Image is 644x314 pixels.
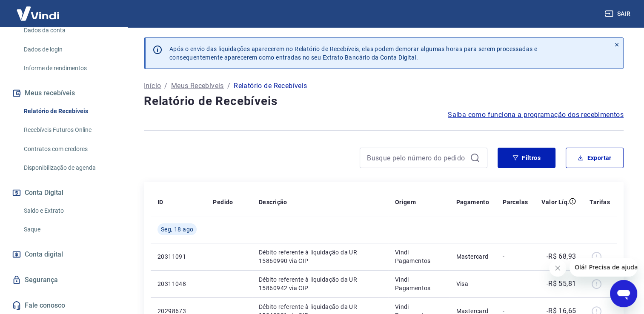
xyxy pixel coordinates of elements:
[169,45,537,62] p: Após o envio das liquidações aparecerem no Relatório de Recebíveis, elas podem demorar algumas ho...
[367,151,467,164] input: Busque pelo número do pedido
[395,275,443,292] p: Vindi Pagamentos
[157,280,199,288] p: 20311048
[566,148,624,168] button: Exportar
[541,198,569,206] p: Valor Líq.
[503,198,528,206] p: Parcelas
[10,183,117,202] button: Conta Digital
[20,140,117,158] a: Contratos com credores
[590,198,610,206] p: Tarifas
[227,81,230,91] p: /
[5,6,72,13] span: Olá! Precisa de ajuda?
[20,159,117,177] a: Disponibilização de agenda
[259,275,381,292] p: Débito referente à liquidação da UR 15860942 via CIP
[10,271,117,289] a: Segurança
[10,84,117,103] button: Meus recebíveis
[10,245,117,264] a: Conta digital
[456,198,489,206] p: Pagamento
[448,110,624,120] a: Saiba como funciona a programação dos recebimentos
[10,0,66,26] img: Vindi
[259,198,287,206] p: Descrição
[498,148,555,168] button: Filtros
[259,248,381,265] p: Débito referente à liquidação da UR 15860990 via CIP
[20,60,117,77] a: Informe de rendimentos
[20,221,117,238] a: Saque
[549,260,566,277] iframe: Fechar mensagem
[157,252,199,261] p: 20311091
[20,22,117,39] a: Dados da conta
[20,41,117,58] a: Dados de login
[20,103,117,120] a: Relatório de Recebíveis
[157,198,163,206] p: ID
[503,252,528,261] p: -
[234,81,307,91] p: Relatório de Recebíveis
[395,248,443,265] p: Vindi Pagamentos
[25,248,63,260] span: Conta digital
[144,93,624,110] h4: Relatório de Recebíveis
[161,225,193,234] span: Seg, 18 ago
[547,279,576,289] p: -R$ 55,81
[610,280,637,307] iframe: Botão para abrir a janela de mensagens
[570,258,637,277] iframe: Mensagem da empresa
[171,81,224,91] a: Meus Recebíveis
[213,198,233,206] p: Pedido
[603,6,634,22] button: Sair
[20,202,117,220] a: Saldo e Extrato
[547,251,576,262] p: -R$ 68,93
[456,280,489,288] p: Visa
[20,121,117,139] a: Recebíveis Futuros Online
[164,81,167,91] p: /
[503,280,528,288] p: -
[144,81,161,91] a: Início
[456,252,489,261] p: Mastercard
[395,198,416,206] p: Origem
